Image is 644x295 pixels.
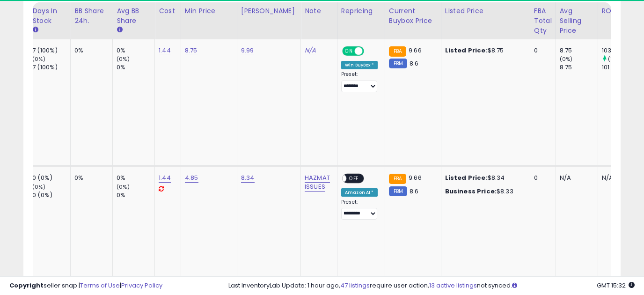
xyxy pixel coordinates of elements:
[117,55,130,63] small: (0%)
[409,46,422,55] span: 9.66
[159,173,171,183] a: 1.44
[32,191,70,199] div: 0 (0%)
[305,6,333,16] div: Note
[159,46,171,55] a: 1.44
[32,6,66,26] div: Days In Stock
[534,46,549,55] div: 0
[602,46,640,55] div: 103.33%
[560,55,573,63] small: (0%)
[32,55,45,63] small: (0%)
[346,175,361,183] span: OFF
[534,6,552,36] div: FBA Total Qty
[305,173,330,191] a: HAZMAT ISSUES
[560,46,598,55] div: 8.75
[602,63,640,72] div: 101.39%
[341,6,381,16] div: Repricing
[228,281,635,290] div: Last InventoryLab Update: 1 hour ago, require user action, not synced.
[117,174,154,182] div: 0%
[560,174,591,182] div: N/A
[32,26,38,34] small: Days In Stock.
[340,281,370,290] a: 47 listings
[121,281,162,290] a: Privacy Policy
[241,46,254,55] a: 9.99
[74,174,105,182] div: 0%
[32,183,45,191] small: (0%)
[185,46,198,55] a: 8.75
[185,6,233,16] div: Min Price
[602,6,636,16] div: ROI
[389,6,437,26] div: Current Buybox Price
[389,46,406,57] small: FBA
[241,173,255,183] a: 8.34
[608,55,625,63] small: (1.91%)
[409,173,422,182] span: 9.66
[159,6,177,16] div: Cost
[410,187,418,196] span: 8.6
[445,174,523,182] div: $8.34
[445,173,488,182] b: Listed Price:
[341,199,378,220] div: Preset:
[389,59,407,68] small: FBM
[305,46,316,55] a: N/A
[389,174,406,184] small: FBA
[185,173,198,183] a: 4.85
[117,63,154,72] div: 0%
[363,47,378,55] span: OFF
[80,281,120,290] a: Terms of Use
[341,71,378,92] div: Preset:
[410,59,418,68] span: 8.6
[9,281,162,290] div: seller snap | |
[445,46,523,55] div: $8.75
[343,47,355,55] span: ON
[341,61,378,69] div: Win BuyBox *
[74,46,105,55] div: 0%
[534,174,549,182] div: 0
[117,183,130,191] small: (0%)
[389,186,407,196] small: FBM
[117,46,154,55] div: 0%
[32,46,70,55] div: 7 (100%)
[32,63,70,72] div: 7 (100%)
[560,6,594,36] div: Avg Selling Price
[445,187,523,196] div: $8.33
[445,46,488,55] b: Listed Price:
[241,6,297,16] div: [PERSON_NAME]
[117,191,154,199] div: 0%
[117,26,122,34] small: Avg BB Share.
[32,174,70,182] div: 0 (0%)
[117,6,151,26] div: Avg BB Share
[560,63,598,72] div: 8.75
[445,187,497,196] b: Business Price:
[9,281,44,290] strong: Copyright
[597,281,635,290] span: 2025-10-13 15:32 GMT
[445,6,526,16] div: Listed Price
[341,188,378,197] div: Amazon AI *
[74,6,109,26] div: BB Share 24h.
[429,281,477,290] a: 13 active listings
[602,174,633,182] div: N/A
